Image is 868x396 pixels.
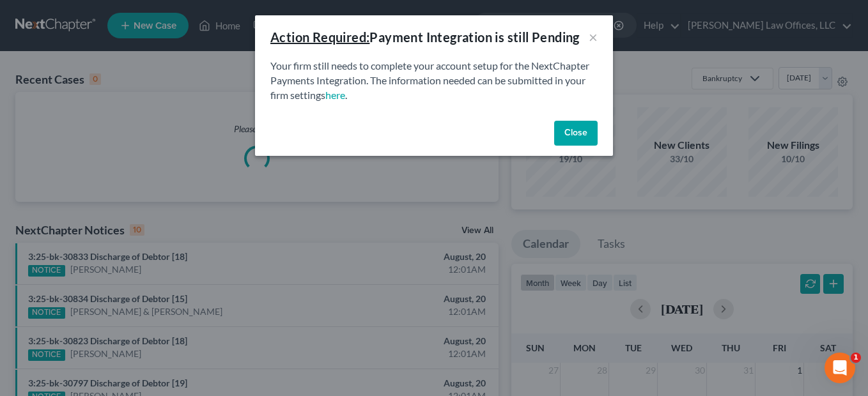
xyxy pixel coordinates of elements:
iframe: Intercom live chat [825,353,855,383]
span: 1 [851,353,861,363]
p: Your firm still needs to complete your account setup for the NextChapter Payments Integration. Th... [270,59,598,103]
button: × [589,29,598,45]
button: Close [554,121,598,146]
div: Payment Integration is still Pending [270,28,580,46]
a: here [325,89,345,101]
u: Action Required: [270,29,369,45]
